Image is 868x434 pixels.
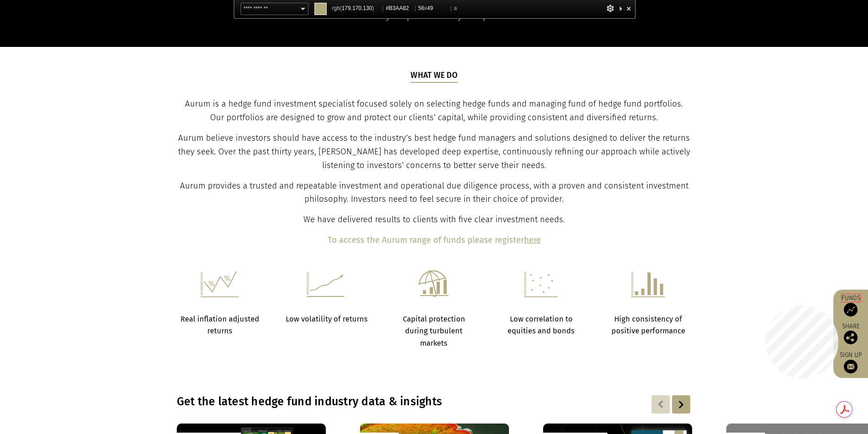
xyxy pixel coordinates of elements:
span: | [450,5,452,11]
img: Share this post [844,331,858,344]
span: x [418,3,448,14]
span: 49 [427,5,433,11]
strong: Capital protection during turbulent markets [403,315,465,347]
span: #B3AA82 [386,3,412,14]
span: Aurum believe investors should have access to the industry’s best hedge fund managers and solutio... [178,133,690,170]
img: Sign up to our newsletter [844,360,858,373]
h5: What we do [411,70,457,82]
a: Sign up [838,351,863,373]
strong: High consistency of positive performance [611,315,685,335]
div: Collapse This Panel [617,3,624,14]
strong: Low volatility of returns [286,315,368,323]
div: Share [838,323,863,344]
span: Aurum provides a trusted and repeatable investment and operational due diligence process, with a ... [180,181,688,204]
span: We have delivered results to clients with five clear investment needs. [303,214,565,225]
span: Aurum is a hedge fund investment specialist focused solely on selecting hedge funds and managing ... [185,99,683,123]
a: here [524,235,541,245]
strong: Real inflation adjusted returns [180,315,259,335]
span: | [415,5,416,11]
span: a [454,3,457,14]
img: Access Funds [844,303,858,317]
a: Funds [838,294,863,317]
h3: Get the latest hedge fund industry data & insights [177,395,574,408]
span: 179 [342,5,351,11]
span: | [382,5,384,11]
span: 170 [352,5,361,11]
b: To access the Aurum range of funds please register [328,235,524,245]
span: rgb( , , ) [332,3,380,14]
strong: Low correlation to equities and bonds [508,315,575,335]
span: 56 [418,5,424,11]
div: Close and Stop Picking [624,3,633,14]
span: 130 [363,5,372,11]
div: Options [606,3,615,14]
